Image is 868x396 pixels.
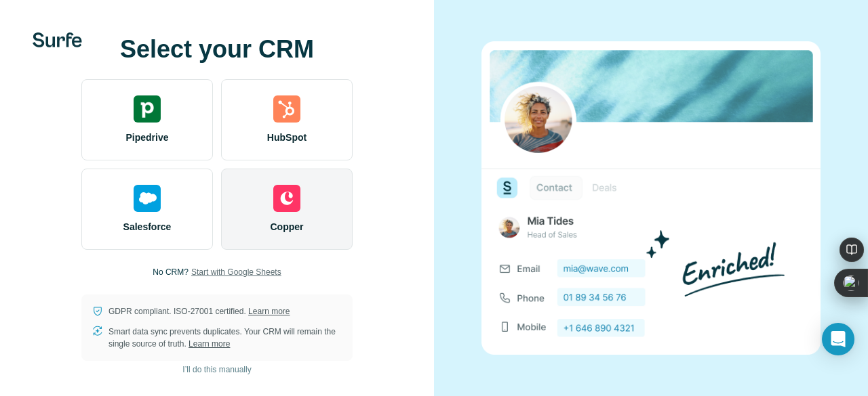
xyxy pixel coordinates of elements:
span: HubSpot [267,131,307,144]
img: Surfe's logo [33,32,82,47]
a: Learn more [189,339,230,349]
p: No CRM? [153,266,189,278]
button: Start with Google Sheets [191,266,281,278]
img: copper's logo [273,185,300,212]
h1: Select your CRM [81,36,353,63]
span: Pipedrive [125,131,168,144]
img: salesforce's logo [134,185,161,212]
span: Salesforce [123,220,172,234]
img: none image [481,41,821,355]
span: I’ll do this manually [182,364,251,376]
p: Smart data sync prevents duplicates. Your CRM will remain the single source of truth. [108,326,342,350]
button: I’ll do this manually [173,359,260,380]
div: Open Intercom Messenger [822,323,854,355]
img: hubspot's logo [273,95,300,123]
span: Copper [271,220,304,234]
a: Learn more [248,307,290,316]
img: pipedrive's logo [134,95,161,123]
p: GDPR compliant. ISO-27001 certified. [108,305,290,317]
